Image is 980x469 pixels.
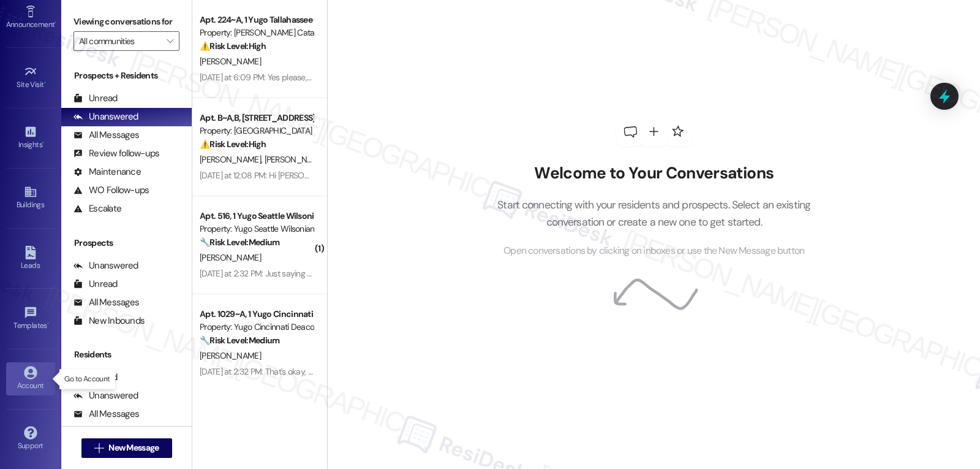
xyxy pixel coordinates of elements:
a: Leads [6,242,55,275]
p: Start connecting with your residents and prospects. Select an existing conversation or create a n... [479,196,829,231]
div: Unanswered [73,389,138,402]
a: Site Visit • [6,61,55,94]
input: All communities [79,31,160,51]
span: Open conversations by clicking on inboxes or use the New Message button [503,243,804,259]
div: All Messages [73,129,139,142]
div: Unread [73,92,118,105]
a: Insights • [6,121,55,154]
div: Residents [61,348,192,361]
div: Property: Yugo Seattle Wilsonian [200,223,313,235]
div: Unanswered [73,110,138,123]
a: Support [6,422,55,456]
span: • [44,78,46,87]
div: Review follow-ups [73,147,159,160]
div: Unread [73,278,118,291]
div: Property: [PERSON_NAME] Catalyst [200,26,313,39]
div: Apt. 516, 1 Yugo Seattle Wilsonian [200,210,313,223]
div: WO Follow-ups [73,184,149,197]
label: Viewing conversations for [73,12,179,31]
span: • [55,18,56,27]
div: Apt. B~A,B, [STREET_ADDRESS] [200,112,313,124]
h2: Welcome to Your Conversations [479,164,829,183]
a: Buildings [6,181,55,215]
strong: 🔧 Risk Level: Medium [200,335,279,346]
strong: ⚠️ Risk Level: High [200,40,266,51]
span: [PERSON_NAME] [265,154,326,165]
div: Maintenance [73,166,141,178]
div: All Messages [73,408,139,421]
a: Account [6,362,55,395]
div: [DATE] at 6:09 PM: Yes please, that would be great! [200,72,381,83]
span: [PERSON_NAME] [200,252,261,263]
div: Prospects + Residents [61,69,192,82]
p: Go to Account [64,374,110,384]
div: Escalate [73,202,121,215]
div: [DATE] at 2:32 PM: Just saying hi. But i did have a question. is there any way i can move in earl... [200,268,857,279]
span: • [42,139,44,147]
a: Templates • [6,302,55,335]
span: [PERSON_NAME] [200,154,265,165]
div: [DATE] at 2:32 PM: That's okay, she moved in [DATE], so it's fine. Thank you [200,366,458,377]
strong: 🔧 Risk Level: Medium [200,237,279,248]
i:  [167,36,173,46]
button: New Message [81,438,172,458]
div: Apt. 224~A, 1 Yugo Tallahassee Catalyst [200,13,313,26]
div: Unread [73,371,118,384]
span: [PERSON_NAME] [200,350,261,361]
i:  [94,443,104,453]
span: [PERSON_NAME] [200,56,261,67]
div: Unanswered [73,259,138,272]
strong: ⚠️ Risk Level: High [200,139,266,150]
span: New Message [108,441,159,454]
div: Property: Yugo Cincinnati Deacon [200,321,313,334]
span: • [47,319,49,328]
div: All Messages [73,296,139,309]
div: Property: [GEOGRAPHIC_DATA] [200,124,313,137]
div: Apt. 1029~A, 1 Yugo Cincinnati Deacon [200,308,313,321]
div: New Inbounds [73,315,145,327]
div: Prospects [61,237,192,250]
